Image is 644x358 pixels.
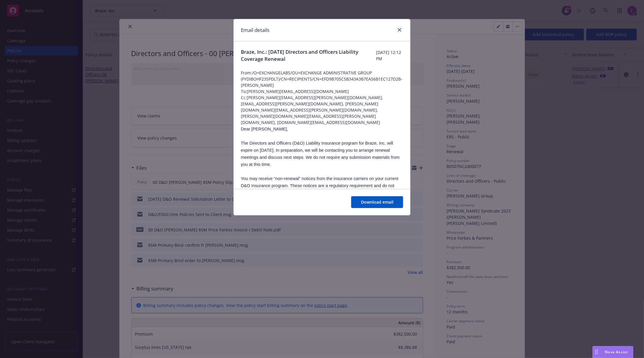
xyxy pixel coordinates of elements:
span: You may receive “non-renewal” notices from the insurance carriers on your current D&O Insurance p... [241,176,402,209]
button: Download email [351,196,403,208]
button: Nova Assist [593,346,633,358]
span: Download email [361,199,393,205]
span: Nova Assist [605,349,628,354]
div: Drag to move [593,346,600,358]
